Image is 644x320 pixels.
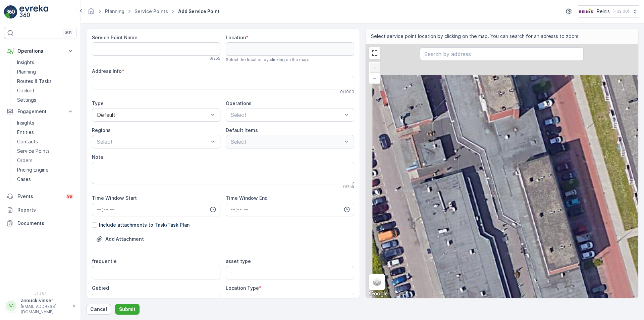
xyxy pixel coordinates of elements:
label: Regions [92,127,111,133]
a: Entities [14,128,76,137]
a: Service Points [135,8,168,14]
a: Homepage [88,10,95,16]
p: Entities [17,129,34,136]
a: Zoom In [370,63,380,73]
p: Cockpit [17,87,35,94]
a: Routes & Tasks [14,77,76,86]
label: Note [92,154,103,160]
p: Orders [17,157,33,164]
p: Submit [119,306,136,313]
p: Operations [17,48,63,54]
p: anouck.visser [21,297,69,304]
label: Operations [226,100,252,106]
div: AA [6,301,16,311]
p: Settings [17,97,36,103]
a: Settings [14,95,76,105]
span: − [373,75,376,81]
span: + [373,65,376,71]
input: Search by address [420,47,584,61]
label: Address Info [92,68,122,74]
p: [EMAIL_ADDRESS][DOMAIN_NAME] [21,304,69,315]
a: View Fullscreen [370,48,380,58]
label: Time Window Start [92,195,137,201]
button: Reinis(+02:00) [578,5,639,17]
p: Planning [17,68,36,75]
a: Insights [14,58,76,67]
p: Pricing Engine [17,167,49,173]
label: Location [226,35,246,40]
button: Cancel [86,304,111,315]
a: Zoom Out [370,73,380,83]
a: Open this area in Google Maps (opens a new window) [367,289,389,298]
span: Select the location by clicking on the map. [226,57,309,62]
span: v 1.48.1 [4,292,76,296]
a: Insights [14,118,76,128]
label: Type [92,100,104,106]
p: Reports [17,207,74,213]
img: Reinis-Logo-Vrijstaand_Tekengebied-1-copy2_aBO4n7j.png [578,8,594,15]
label: Location Type [226,285,259,291]
p: Select [97,138,209,146]
p: ( +02:00 ) [612,9,629,14]
img: logo_light-DOdMpM7g.png [19,5,48,19]
a: Pricing Engine [14,165,76,175]
p: Reinis [597,8,610,15]
a: Cockpit [14,86,76,95]
p: ⌘B [65,30,72,36]
p: Cancel [90,306,107,313]
a: Service Points [14,146,76,156]
button: Operations [4,44,76,58]
a: Orders [14,156,76,165]
label: frequentie [92,258,117,264]
p: Documents [17,220,74,227]
label: Time Window End [226,195,268,201]
p: Cases [17,176,31,183]
span: Add Service Point [177,8,221,15]
p: 0 / 1000 [340,89,354,95]
a: Events99 [4,190,76,203]
button: Upload File [92,234,148,244]
p: Routes & Tasks [17,78,52,85]
p: Include attachments to Task/Task Plan [99,222,190,228]
p: 0 / 255 [343,184,354,189]
p: 0 / 255 [209,56,220,61]
p: Contacts [17,138,38,145]
p: Events [17,193,62,200]
a: Documents [4,217,76,230]
p: Select [231,111,342,119]
label: Default Items [226,127,258,133]
p: Engagement [17,108,63,115]
a: Contacts [14,137,76,146]
button: AAanouck.visser[EMAIL_ADDRESS][DOMAIN_NAME] [4,297,76,315]
p: Insights [17,59,34,66]
span: Select service point location by clicking on the map. You can search for an adresss to zoom. [371,33,580,40]
a: Planning [105,8,124,14]
button: Submit [115,304,140,315]
img: Google [367,289,389,298]
img: logo [4,5,17,19]
p: 99 [67,194,72,199]
a: Reports [4,203,76,217]
a: Planning [14,67,76,77]
a: Cases [14,175,76,184]
p: Service Points [17,148,50,154]
a: Layers [370,275,384,289]
label: Service Point Name [92,35,138,40]
p: Add Attachment [105,236,144,242]
button: Engagement [4,105,76,118]
label: Gebied [92,285,109,291]
label: asset type [226,258,251,264]
p: Insights [17,120,34,126]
